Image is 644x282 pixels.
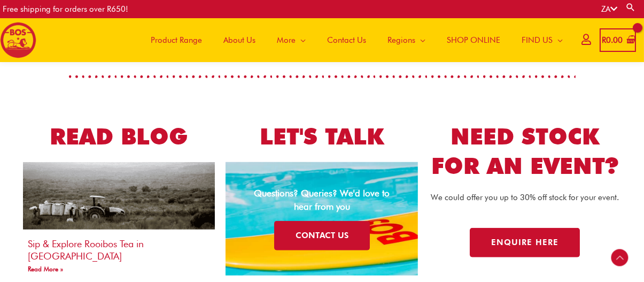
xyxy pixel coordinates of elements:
[470,228,580,257] a: Enquire here
[387,24,415,56] span: Regions
[522,24,553,56] span: FIND US
[316,18,377,62] a: Contact Us
[429,191,621,204] p: We could offer you up to 30% off stock for your event.
[491,239,558,247] span: Enquire here
[429,122,621,180] h2: NEED STOCK FOR AN EVENT?
[277,24,296,56] span: More
[23,122,215,151] h2: READ BLOG
[21,131,216,260] img: rooibos tea
[140,18,213,62] a: Product Range
[436,18,511,62] a: SHOP ONLINE
[601,4,617,14] a: ZA
[625,2,636,12] a: Search button
[447,24,500,56] span: SHOP ONLINE
[266,18,316,62] a: More
[151,24,202,56] span: Product Range
[602,35,623,45] bdi: 0.00
[132,18,573,62] nav: Site Navigation
[226,122,418,151] h2: LET'S TALK
[244,187,399,214] div: Questions? Queries? We'd love to hear from you
[213,18,266,62] a: About Us
[602,35,606,45] span: R
[377,18,436,62] a: Regions
[274,221,370,250] a: CONTACT US
[23,162,215,230] a: rooibos tea
[28,265,64,273] a: Read more about Sip & Explore Rooibos Tea in South Africa
[327,24,366,56] span: Contact Us
[223,24,255,56] span: About Us
[600,28,636,52] a: View Shopping Cart, empty
[28,238,144,262] a: Sip & Explore Rooibos Tea in [GEOGRAPHIC_DATA]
